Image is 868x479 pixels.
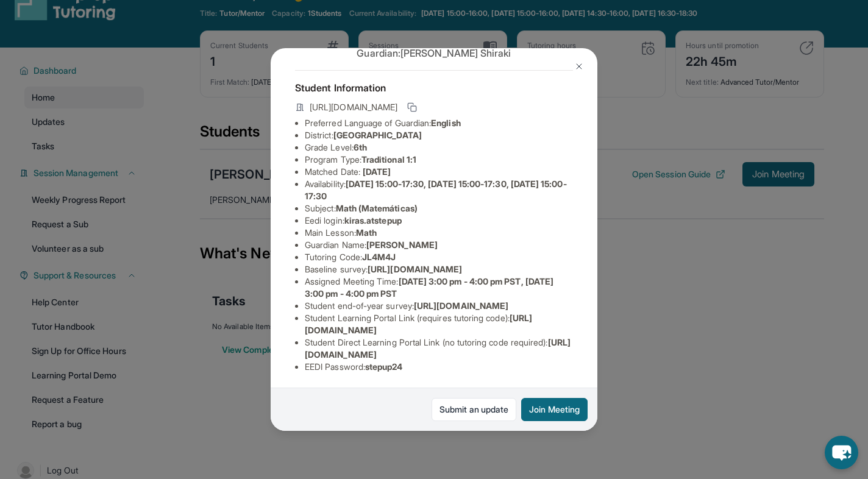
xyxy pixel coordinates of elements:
[354,142,367,152] span: 6th
[310,101,397,113] span: [URL][DOMAIN_NAME]
[574,62,584,71] img: Close Icon
[305,166,573,178] li: Matched Date:
[295,46,573,60] p: Guardian: [PERSON_NAME] Shiraki
[432,398,516,421] a: Submit an update
[305,336,573,361] li: Student Direct Learning Portal Link (no tutoring code required) :
[825,436,858,469] button: chat-button
[405,100,419,115] button: Copy link
[305,312,573,336] li: Student Learning Portal Link (requires tutoring code) :
[305,239,573,251] li: Guardian Name :
[333,130,422,140] span: [GEOGRAPHIC_DATA]
[305,251,573,263] li: Tutoring Code :
[305,361,573,373] li: EEDI Password :
[305,300,573,312] li: Student end-of-year survey :
[305,227,573,239] li: Main Lesson :
[362,252,396,262] span: JL4M4J
[305,202,573,215] li: Subject :
[295,80,573,95] h4: Student Information
[414,300,508,311] span: [URL][DOMAIN_NAME]
[305,117,573,129] li: Preferred Language of Guardian:
[363,166,391,177] span: [DATE]
[365,361,403,372] span: stepup24
[305,154,573,166] li: Program Type:
[305,275,573,300] li: Assigned Meeting Time :
[305,141,573,154] li: Grade Level:
[305,178,573,202] li: Availability:
[305,129,573,141] li: District:
[305,276,553,299] span: [DATE] 3:00 pm - 4:00 pm PST, [DATE] 3:00 pm - 4:00 pm PST
[336,203,418,213] span: Math (Matemáticas)
[305,179,567,201] span: [DATE] 15:00-17:30, [DATE] 15:00-17:30, [DATE] 15:00-17:30
[305,215,573,227] li: Eedi login :
[344,215,402,225] span: kiras.atstepup
[366,239,438,250] span: [PERSON_NAME]
[305,263,573,275] li: Baseline survey :
[521,398,588,421] button: Join Meeting
[356,227,377,238] span: Math
[361,154,416,165] span: Traditional 1:1
[431,118,461,128] span: English
[368,264,462,274] span: [URL][DOMAIN_NAME]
